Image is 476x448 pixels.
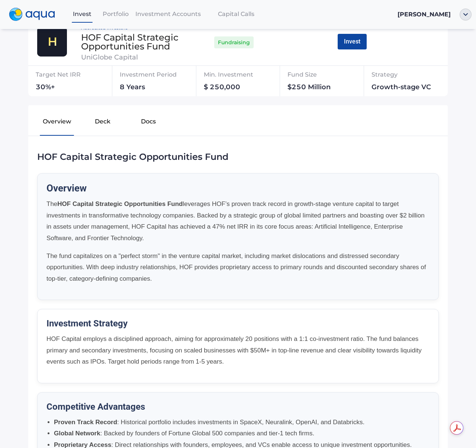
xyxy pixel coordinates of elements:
[46,402,430,412] h3: Competitive Advantages
[99,6,132,22] a: Portfolio
[81,33,181,51] div: HOF Capital Strategic Opportunities Fund
[204,84,286,93] div: $ 250,000
[46,318,430,329] h3: Investment Strategy
[54,417,430,428] li: : Historical portfolio includes investments in SpaceX, Neuralink, OpenAI, and Databricks.
[218,10,254,17] span: Capital Calls
[103,10,129,17] span: Portfolio
[372,69,454,84] div: Strategy
[46,251,430,285] p: The fund capitalizes on a "perfect storm" in the venture capital market, including market disloca...
[46,333,430,368] p: HOF Capital employs a disciplined approach, aiming for approximately 20 positions with a 1:1 co-i...
[81,26,181,30] div: Accredited Investors
[46,199,430,244] p: The leverages HOF’s proven track record in growth-stage venture capital to target investments in ...
[132,6,204,22] a: Investment Accounts
[36,84,112,93] div: 30%+
[372,84,454,93] div: Growth-stage VC
[214,35,254,50] div: Fundraising
[46,183,430,194] h2: Overview
[54,428,430,439] li: : Backed by founders of Fortune Global 500 companies and tier-1 tech firms.
[37,27,67,57] img: thamesville
[81,54,181,61] div: UniGlobe Capital
[120,84,202,93] div: 8 Years
[65,6,99,22] a: Invest
[73,10,91,17] span: Invest
[204,69,286,84] div: Min. Investment
[4,6,65,23] a: logo
[460,9,472,20] img: ellipse
[125,111,171,135] button: Docs
[54,419,117,426] strong: Proven Track Record
[36,69,112,84] div: Target Net IRR
[287,69,370,84] div: Fund Size
[9,8,55,21] img: logo
[54,430,100,437] strong: Global Network
[34,111,80,135] button: Overview
[287,84,370,93] div: $250 Million
[398,11,451,18] span: [PERSON_NAME]
[120,69,202,84] div: Investment Period
[204,6,268,22] a: Capital Calls
[37,151,439,163] div: HOF Capital Strategic Opportunities Fund
[80,111,126,135] button: Deck
[338,34,367,49] button: Invest
[135,10,201,17] span: Investment Accounts
[57,200,183,207] strong: HOF Capital Strategic Opportunities Fund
